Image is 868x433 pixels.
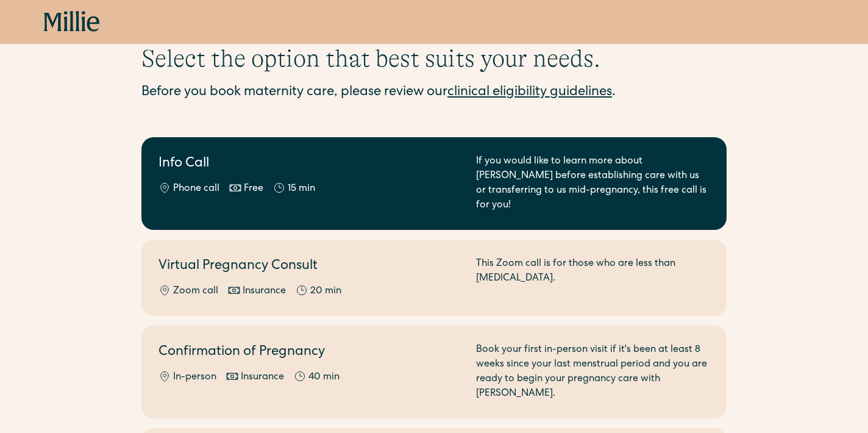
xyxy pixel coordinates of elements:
div: In-person [173,370,216,385]
div: Book your first in-person visit if it's been at least 8 weeks since your last menstrual period an... [476,343,710,401]
div: Insurance [241,370,284,385]
h2: Info Call [158,154,461,174]
div: This Zoom call is for those who are less than [MEDICAL_DATA]. [476,257,710,299]
div: Phone call [173,182,219,196]
a: Confirmation of PregnancyIn-personInsurance40 minBook your first in-person visit if it's been at ... [141,326,727,418]
div: Insurance [243,284,286,299]
div: 15 min [288,182,315,196]
h2: Virtual Pregnancy Consult [158,257,461,277]
div: 40 min [308,370,340,385]
a: Virtual Pregnancy ConsultZoom callInsurance20 minThis Zoom call is for those who are less than [M... [141,240,727,316]
h1: Select the option that best suits your needs. [141,44,727,73]
div: Before you book maternity care, please review our . [141,83,727,103]
div: 20 min [310,284,341,299]
div: If you would like to learn more about [PERSON_NAME] before establishing care with us or transferr... [476,154,710,213]
div: Zoom call [173,284,218,299]
a: Info CallPhone callFree15 minIf you would like to learn more about [PERSON_NAME] before establish... [141,137,727,230]
a: clinical eligibility guidelines [447,86,612,99]
h2: Confirmation of Pregnancy [158,343,461,363]
div: Free [244,182,263,196]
